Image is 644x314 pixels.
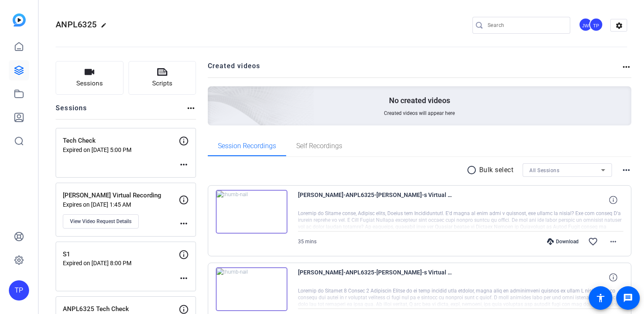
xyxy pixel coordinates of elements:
button: Scripts [129,61,196,95]
span: [PERSON_NAME]-ANPL6325-[PERSON_NAME]-s Virtual Recording-1756235774408-screen [298,190,454,210]
input: Search [488,20,563,30]
mat-icon: settings [611,19,628,32]
span: ANPL6325 [56,19,97,29]
p: No created videos [389,96,450,106]
span: 35 mins [298,239,317,245]
mat-icon: more_horiz [608,237,618,247]
span: All Sessions [529,168,559,173]
mat-icon: favorite_border [588,237,598,247]
p: ANPL6325 Tech Check [63,304,179,314]
div: TP [589,18,603,32]
img: thumb-nail [216,267,287,311]
button: View Video Request Details [63,214,139,229]
mat-icon: more_horiz [179,218,189,229]
mat-icon: accessibility [596,293,606,303]
p: Bulk select [479,165,514,175]
mat-icon: message [623,293,633,303]
h2: Created videos [208,61,622,77]
h2: Sessions [56,103,87,119]
img: thumb-nail [216,190,287,234]
p: S1 [63,250,179,259]
mat-icon: radio_button_unchecked [467,165,479,175]
p: Expires on [DATE] 1:45 AM [63,201,179,208]
p: Tech Check [63,136,179,146]
button: Sessions [56,61,123,95]
p: [PERSON_NAME] Virtual Recording [63,191,179,200]
p: Expired on [DATE] 5:00 PM [63,146,179,153]
span: Sessions [76,79,103,88]
span: Session Recordings [218,143,276,149]
img: blue-gradient.svg [13,13,26,27]
p: Expired on [DATE] 8:00 PM [63,260,179,266]
span: Created videos will appear here [384,110,455,117]
span: View Video Request Details [70,218,131,225]
div: JW [579,18,593,32]
img: Creted videos background [113,3,314,186]
mat-icon: edit [101,22,111,32]
ngx-avatar: Tommy Perez [589,18,604,32]
mat-icon: more_horiz [621,62,631,72]
div: TP [9,280,29,301]
mat-icon: more_horiz [186,103,196,113]
mat-icon: more_horiz [621,165,631,175]
span: [PERSON_NAME]-ANPL6325-[PERSON_NAME]-s Virtual Recording-1755711683040-screen [298,267,454,287]
span: Scripts [152,79,172,88]
mat-icon: more_horiz [179,273,189,283]
span: Self Recordings [296,143,342,149]
mat-icon: more_horiz [179,160,189,170]
div: Download [543,238,583,245]
ngx-avatar: Justin Wilbur [579,18,593,32]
